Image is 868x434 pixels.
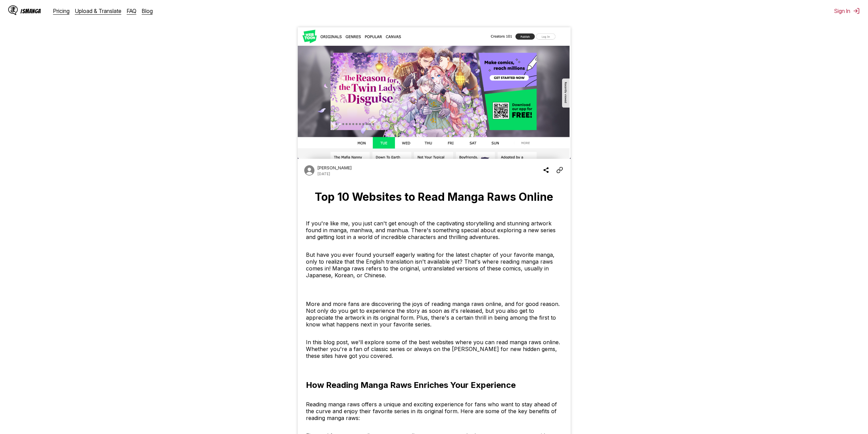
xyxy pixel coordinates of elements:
[75,8,121,14] a: Upload & Translate
[127,8,136,14] a: FAQ
[303,164,315,177] img: Author avatar
[20,8,41,14] div: IsManga
[543,166,549,174] img: Share blog
[306,300,562,328] p: More and more fans are discovering the joys of reading manga raws online, and for good reason. No...
[318,165,352,170] p: Author
[306,370,516,390] h2: How Reading Manga Raws Enriches Your Experience
[318,172,330,176] p: Date published
[8,5,18,15] img: IsManga Logo
[306,401,562,421] p: Reading manga raws offers a unique and exciting experience for fans who want to stay ahead of the...
[8,5,53,16] a: IsManga LogoIsManga
[53,8,70,14] a: Pricing
[306,339,562,359] p: In this blog post, we'll explore some of the best websites where you can read manga raws online. ...
[556,166,563,174] img: Copy Article Link
[298,27,571,159] img: Cover
[834,8,860,14] button: Sign In
[303,190,565,204] h1: Top 10 Websites to Read Manga Raws Online
[853,8,860,14] img: Sign out
[306,220,562,240] p: If you're like me, you just can't get enough of the captivating storytelling and stunning artwork...
[306,251,562,279] p: But have you ever found yourself eagerly waiting for the latest chapter of your favorite manga, o...
[142,8,153,14] a: Blog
